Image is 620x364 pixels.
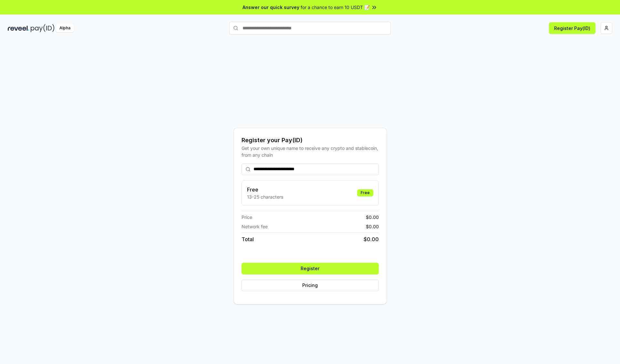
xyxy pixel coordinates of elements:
[247,193,283,200] p: 13-25 characters
[242,235,254,243] span: Total
[8,24,29,32] img: reveel_dark
[366,223,379,230] span: $ 0.00
[247,186,283,193] h3: Free
[31,24,55,32] img: pay_id
[364,235,379,243] span: $ 0.00
[357,189,373,196] div: Free
[301,4,370,11] span: for a chance to earn 10 USDT 📝
[366,214,379,221] span: $ 0.00
[243,4,299,11] span: Answer our quick survey
[242,263,379,274] button: Register
[242,280,379,291] button: Pricing
[242,145,379,158] div: Get your own unique name to receive any crypto and stablecoin, from any chain
[56,24,74,32] div: Alpha
[242,223,268,230] span: Network fee
[549,22,595,34] button: Register Pay(ID)
[242,214,252,221] span: Price
[242,136,379,145] div: Register your Pay(ID)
